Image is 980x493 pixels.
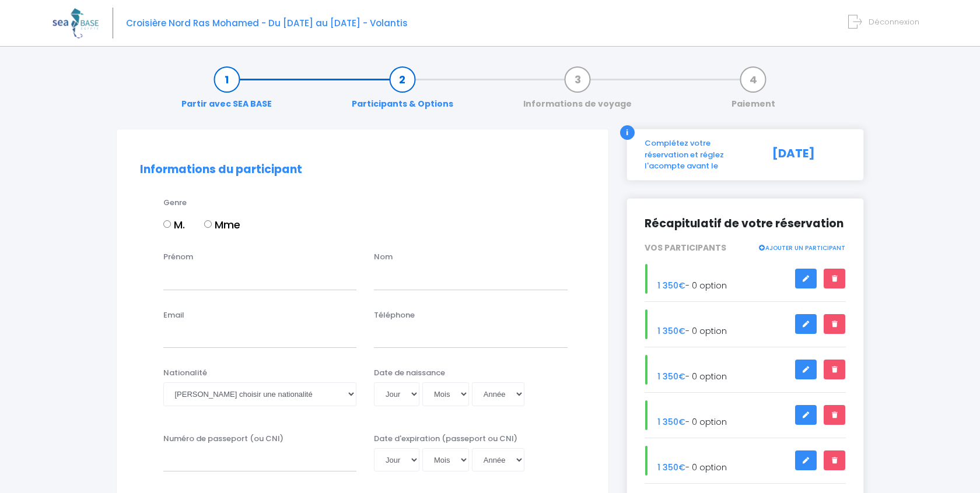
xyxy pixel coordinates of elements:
[636,264,855,294] div: - 0 option
[163,220,171,228] input: M.
[374,309,415,321] label: Téléphone
[374,433,517,445] label: Date d'expiration (passeport ou CNI)
[657,416,685,428] span: 1 350€
[517,73,638,110] a: Informations de voyage
[140,163,585,177] h2: Informations du participant
[176,73,278,110] a: Partir avec SEA BASE
[636,355,855,385] div: - 0 option
[163,433,283,445] label: Numéro de passeport (ou CNI)
[636,138,764,172] div: Complétez votre réservation et réglez l'acompte avant le
[346,73,459,110] a: Participants & Options
[374,251,393,263] label: Nom
[636,309,855,339] div: - 0 option
[163,217,185,233] label: M.
[163,251,193,263] label: Prénom
[163,367,207,379] label: Nationalité
[126,17,408,29] span: Croisière Nord Ras Mohamed - Du [DATE] au [DATE] - Volantis
[758,242,846,252] a: AJOUTER UN PARTICIPANT
[657,325,685,337] span: 1 350€
[636,446,855,476] div: - 0 option
[374,367,445,379] label: Date de naissance
[657,280,685,291] span: 1 350€
[163,309,184,321] label: Email
[636,400,855,430] div: - 0 option
[204,217,240,233] label: Mme
[620,125,635,140] div: i
[636,242,855,254] div: VOS PARTICIPANTS
[204,220,212,228] input: Mme
[657,462,685,473] span: 1 350€
[163,197,187,209] label: Genre
[657,371,685,382] span: 1 350€
[764,138,855,172] div: [DATE]
[726,73,781,110] a: Paiement
[645,216,846,231] h2: Récapitulatif de votre réservation
[869,16,919,27] span: Déconnexion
